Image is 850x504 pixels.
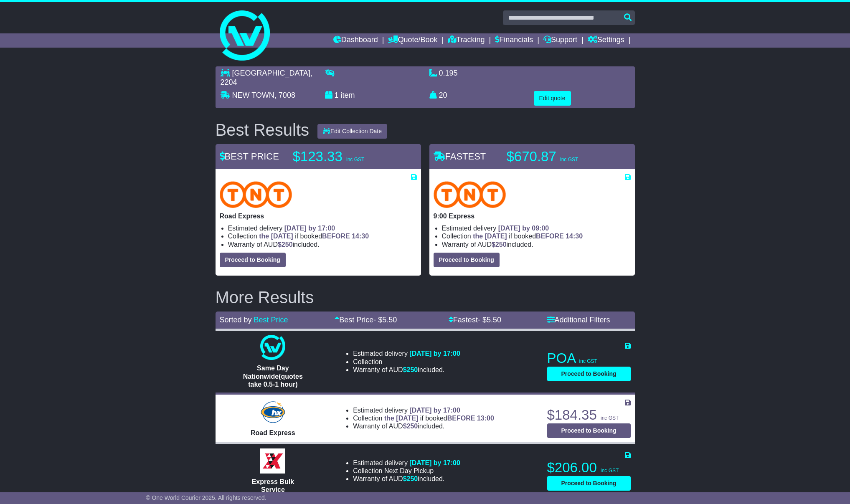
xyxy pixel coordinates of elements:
[434,212,631,220] p: 9:00 Express
[260,448,285,474] img: Border Express: Express Bulk Service
[536,233,564,240] span: BEFORE
[353,350,460,357] li: Estimated delivery
[498,225,549,232] span: [DATE] by 09:00
[507,148,611,165] p: $670.87
[579,358,597,364] span: inc GST
[228,241,417,248] li: Warranty of AUD included.
[293,148,397,165] p: $123.33
[274,91,295,99] span: , 7008
[211,121,314,139] div: Best Results
[259,400,287,425] img: Hunter Express: Road Express
[547,350,631,367] p: POA
[407,366,418,373] span: 250
[442,224,631,232] li: Estimated delivery
[434,253,500,267] button: Proceed to Booking
[353,414,494,422] li: Collection
[547,407,631,423] p: $184.35
[439,91,447,99] span: 20
[221,69,312,86] span: , 2204
[282,241,293,248] span: 250
[322,233,350,240] span: BEFORE
[409,459,460,466] span: [DATE] by 17:00
[442,241,631,248] li: Warranty of AUD included.
[534,91,571,106] button: Edit quote
[560,157,578,162] span: inc GST
[353,475,460,483] li: Warranty of AUD included.
[353,366,460,374] li: Warranty of AUD included.
[407,423,418,430] span: 250
[478,316,501,324] span: - $
[259,233,369,240] span: if booked
[353,422,494,430] li: Warranty of AUD included.
[409,407,460,414] span: [DATE] by 17:00
[566,233,583,240] span: 14:30
[251,429,295,436] span: Road Express
[278,241,293,248] span: $
[409,350,460,357] span: [DATE] by 17:00
[146,494,266,501] span: © One World Courier 2025. All rights reserved.
[547,367,631,381] button: Proceed to Booking
[216,288,635,306] h2: More Results
[601,415,619,421] span: inc GST
[220,316,252,324] span: Sorted by
[434,181,506,208] img: TNT Domestic: 9:00 Express
[228,232,417,240] li: Collection
[403,366,418,373] span: $
[382,316,397,324] span: 5.50
[252,478,294,493] span: Express Bulk Service
[384,467,434,474] span: Next Day Pickup
[220,212,417,220] p: Road Express
[588,33,624,48] a: Settings
[495,241,507,248] span: 250
[547,316,610,324] a: Additional Filters
[335,91,339,99] span: 1
[449,316,501,324] a: Fastest- $5.50
[346,157,364,162] span: inc GST
[403,475,418,482] span: $
[373,316,397,324] span: - $
[547,423,631,438] button: Proceed to Booking
[434,151,486,162] span: FASTEST
[495,33,533,48] a: Financials
[260,335,285,360] img: One World Courier: Same Day Nationwide(quotes take 0.5-1 hour)
[220,151,279,162] span: BEST PRICE
[601,468,619,474] span: inc GST
[220,181,292,208] img: TNT Domestic: Road Express
[317,124,387,139] button: Edit Collection Date
[473,233,583,240] span: if booked
[547,476,631,491] button: Proceed to Booking
[232,91,274,99] span: NEW TOWN
[232,69,310,77] span: [GEOGRAPHIC_DATA]
[439,69,458,77] span: 0.195
[403,423,418,430] span: $
[477,415,494,422] span: 13:00
[543,33,577,48] a: Support
[220,253,286,267] button: Proceed to Booking
[407,475,418,482] span: 250
[254,316,288,324] a: Best Price
[442,232,631,240] li: Collection
[333,33,378,48] a: Dashboard
[353,406,494,414] li: Estimated delivery
[384,415,418,422] span: the [DATE]
[473,233,507,240] span: the [DATE]
[447,415,475,422] span: BEFORE
[384,415,494,422] span: if booked
[353,459,460,467] li: Estimated delivery
[492,241,507,248] span: $
[335,316,397,324] a: Best Price- $5.50
[448,33,485,48] a: Tracking
[341,91,355,99] span: item
[228,224,417,232] li: Estimated delivery
[243,365,303,387] span: Same Day Nationwide(quotes take 0.5-1 hour)
[388,33,437,48] a: Quote/Book
[353,467,460,475] li: Collection
[284,225,335,232] span: [DATE] by 17:00
[547,459,631,476] p: $206.00
[352,233,369,240] span: 14:30
[353,358,460,366] li: Collection
[487,316,501,324] span: 5.50
[259,233,293,240] span: the [DATE]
